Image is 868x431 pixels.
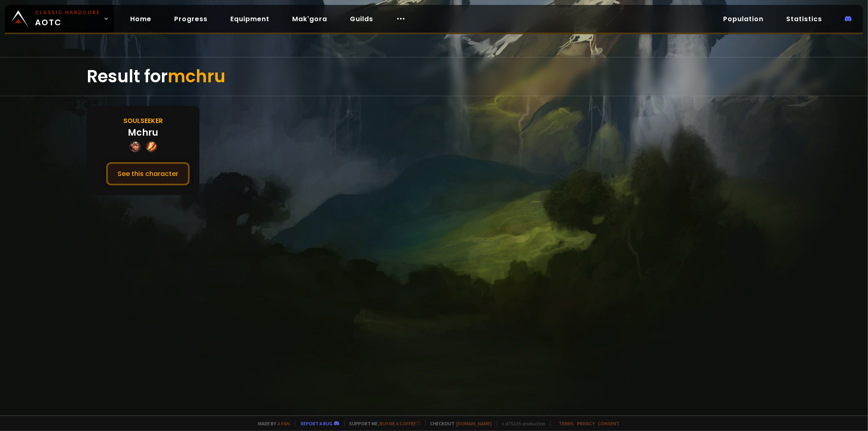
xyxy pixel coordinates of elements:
[5,5,114,33] a: Classic HardcoreAOTC
[87,57,781,96] div: Result for
[425,420,492,427] span: Checkout
[343,11,380,27] a: Guilds
[123,116,163,126] div: Soulseeker
[457,420,492,427] a: [DOMAIN_NAME]
[344,420,420,427] span: Support me,
[35,9,100,16] small: Classic Hardcore
[717,11,770,27] a: Population
[168,64,225,88] span: mchru
[598,420,620,427] a: Consent
[278,420,290,427] a: a fan
[106,162,190,185] button: See this character
[380,420,420,427] a: Buy me a coffee
[577,420,595,427] a: Privacy
[497,420,546,427] span: v. d752d5 - production
[254,420,290,427] span: Made by
[168,11,214,27] a: Progress
[128,126,158,139] div: Mchru
[35,9,100,29] span: AOTC
[301,420,333,427] a: Report a bug
[224,11,276,27] a: Equipment
[559,420,574,427] a: Terms
[286,11,334,27] a: Mak'gora
[780,11,829,27] a: Statistics
[124,11,158,27] a: Home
